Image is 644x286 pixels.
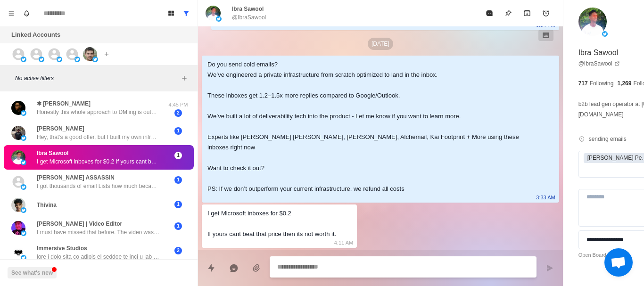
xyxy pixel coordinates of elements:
[15,74,179,82] p: No active filters
[232,13,266,22] p: @IbraSawool
[206,6,221,21] img: picture
[101,49,112,60] button: Add account
[518,4,537,23] button: Archive
[578,8,607,36] img: picture
[39,57,44,62] img: picture
[37,133,159,141] p: Hey, that’s a good offer, but I built my own infrastructure, so you know there is a bit of love i...
[21,160,26,165] img: picture
[19,6,34,21] button: Notifications
[37,182,159,190] p: I got thousands of email Lists how much because I stopped doing email marketing prices to high to...
[536,192,555,203] p: 3:33 AM
[578,59,620,68] a: @IbraSawool
[174,109,182,117] span: 2
[37,244,87,253] p: Immersive Studios
[37,253,159,261] p: lore i dolo sita co adipis el seddoe te inci u lab et d magnaal, eni adminimve quis nostru exe ul...
[11,245,25,260] img: picture
[179,73,190,84] button: Add filters
[11,126,25,140] img: picture
[578,79,588,88] p: 717
[11,30,60,40] p: Linked Accounts
[37,220,122,228] p: [PERSON_NAME] | Video Editor
[37,201,57,209] p: Thivina
[174,152,182,159] span: 1
[21,207,26,213] img: picture
[334,237,353,248] p: 4:11 AM
[174,201,182,208] span: 1
[602,31,608,37] img: picture
[21,135,26,141] img: picture
[179,6,194,21] button: Show all conversations
[216,16,222,22] img: picture
[537,4,555,23] button: Add reminder
[37,108,159,116] p: Honestly this whole approach to DM’ing is outdated altogether but if you; Remove the “We’ve build...
[232,5,264,13] p: Ibra Sawool
[174,176,182,184] span: 1
[4,6,19,21] button: Menu
[590,79,614,88] p: Following
[617,79,631,88] p: 1,269
[37,173,115,182] p: [PERSON_NAME] ASSASSIN
[589,135,627,143] p: sending emails
[174,247,182,254] span: 2
[74,57,80,62] img: picture
[480,4,499,23] button: Mark as read
[499,4,518,23] button: Pin
[247,259,266,278] button: Add media
[57,57,62,62] img: picture
[21,184,26,190] img: picture
[21,110,26,116] img: picture
[37,157,159,166] p: I get Microsoft inboxes for $0.2 If yours cant beat that price then its not worth it.
[21,57,26,62] img: picture
[164,6,179,21] button: Board View
[368,38,393,50] p: [DATE]
[92,57,98,62] img: picture
[174,222,182,230] span: 1
[11,150,25,164] img: picture
[21,230,26,236] img: picture
[202,259,221,278] button: Quick replies
[11,221,25,235] img: picture
[37,149,68,157] p: Ibra Sawool
[21,255,26,261] img: picture
[540,259,559,278] button: Send message
[11,198,25,212] img: picture
[174,127,182,135] span: 1
[37,124,84,133] p: [PERSON_NAME]
[578,251,619,259] a: Open Board View
[83,47,97,61] img: picture
[37,228,159,237] p: I must have missed that before. The video was quite good. So you got that. Do you have ongoing co...
[8,267,57,278] button: See what's new
[37,99,91,108] p: ✱ [PERSON_NAME]
[604,248,633,277] div: Open chat
[224,259,243,278] button: Reply with AI
[166,101,190,109] p: 4:45 PM
[11,101,25,115] img: picture
[207,59,538,194] div: Do you send cold emails? We’ve engineered a private infrastructure from scratch optimized to land...
[578,47,619,58] p: Ibra Sawool
[207,208,336,239] div: I get Microsoft inboxes for $0.2 If yours cant beat that price then its not worth it.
